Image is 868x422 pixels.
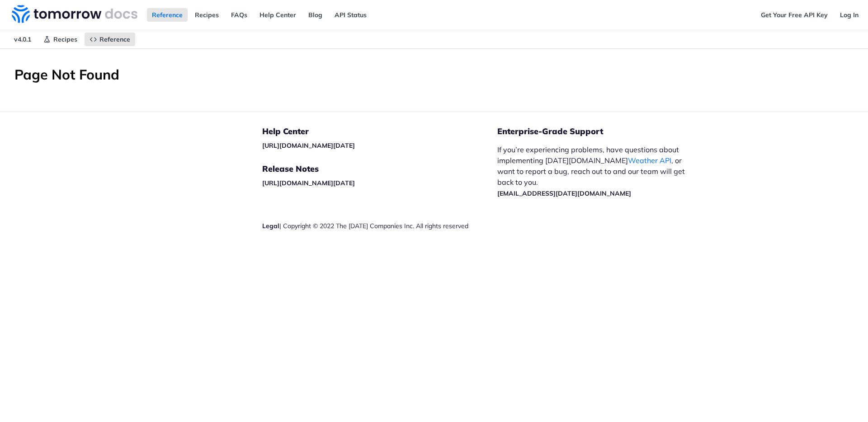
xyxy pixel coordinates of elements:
a: API Status [330,8,372,22]
a: Reference [85,33,135,46]
span: Reference [99,35,130,43]
h5: Help Center [262,126,497,137]
a: Help Center [255,8,301,22]
a: Blog [303,8,327,22]
img: Tomorrow.io Weather API Docs [12,5,137,23]
a: [URL][DOMAIN_NAME][DATE] [262,179,355,187]
span: Recipes [53,35,77,43]
h5: Release Notes [262,164,497,174]
a: Get Your Free API Key [756,8,833,22]
div: | Copyright © 2022 The [DATE] Companies Inc. All rights reserved [262,221,497,230]
a: [EMAIL_ADDRESS][DATE][DOMAIN_NAME] [497,189,631,197]
a: Legal [262,222,279,230]
a: Recipes [38,33,82,46]
span: v4.0.1 [9,33,36,46]
p: If you’re experiencing problems, have questions about implementing [DATE][DOMAIN_NAME] , or want ... [497,144,694,198]
a: Recipes [190,8,224,22]
a: [URL][DOMAIN_NAME][DATE] [262,141,355,150]
a: Reference [147,8,188,22]
h1: Page Not Found [14,66,854,83]
a: Weather API [628,156,671,165]
h5: Enterprise-Grade Support [497,126,709,137]
a: FAQs [226,8,252,22]
a: Log In [835,8,863,22]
